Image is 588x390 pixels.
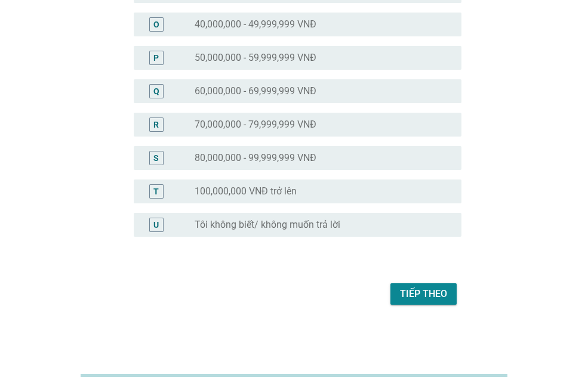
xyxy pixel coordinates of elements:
[153,51,159,64] div: P
[400,287,447,301] div: Tiếp theo
[195,18,316,30] label: 40,000,000 - 49,999,999 VNĐ
[195,85,316,97] label: 60,000,000 - 69,999,999 VNĐ
[195,152,316,164] label: 80,000,000 - 99,999,999 VNĐ
[390,283,457,305] button: Tiếp theo
[153,18,159,30] div: O
[153,118,159,131] div: R
[195,185,297,197] label: 100,000,000 VNĐ trở lên
[195,52,316,64] label: 50,000,000 - 59,999,999 VNĐ
[195,119,316,131] label: 70,000,000 - 79,999,999 VNĐ
[153,185,159,197] div: T
[195,219,340,231] label: Tôi không biết/ không muốn trả lời
[153,218,159,231] div: U
[153,151,159,164] div: S
[153,85,159,97] div: Q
